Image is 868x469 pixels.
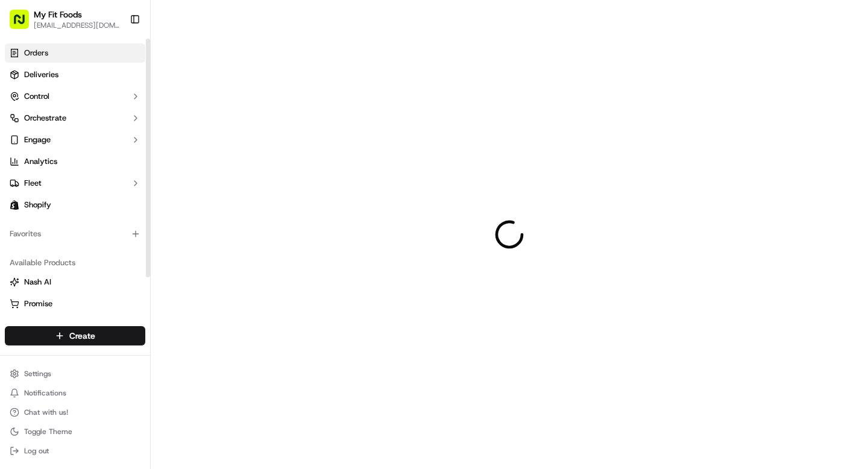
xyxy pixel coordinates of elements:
a: 📗Knowledge Base [7,265,97,286]
span: [DATE] [137,187,162,197]
span: Toggle Theme [24,427,72,436]
img: Nash [12,12,36,36]
span: • [131,219,135,229]
button: Log out [5,442,145,459]
button: Settings [5,365,145,382]
span: Wisdom [PERSON_NAME] [37,187,128,197]
input: Got a question? Start typing here... [31,78,217,90]
span: API Documentation [114,269,193,282]
span: Pylon [120,299,146,308]
button: Engage [5,130,145,150]
div: Start new chat [54,115,198,127]
button: My Fit Foods [34,8,82,20]
span: Knowledge Base [24,269,92,282]
span: Chat with us! [24,408,68,417]
img: 1736555255976-a54dd68f-1ca7-489b-9aae-adbdc363a1c4 [24,187,34,197]
span: Deliveries [24,69,58,80]
button: Control [5,87,145,106]
span: Log out [24,446,49,456]
span: Notifications [24,388,66,398]
button: Create [5,326,145,345]
img: Wisdom Oko [12,208,31,231]
button: Orchestrate [5,109,145,128]
div: Favorites [5,224,145,244]
span: Orders [24,48,48,58]
a: Shopify [5,195,145,215]
div: We're available if you need us! [54,127,166,137]
button: Chat with us! [5,404,145,421]
div: 💻 [102,271,112,280]
a: Deliveries [5,65,145,84]
span: Create [69,330,95,342]
span: [DATE] [137,219,162,229]
span: • [131,187,135,197]
button: [EMAIL_ADDRESS][DOMAIN_NAME] [34,20,120,30]
span: Control [24,91,49,102]
img: Shopify logo [10,200,19,210]
button: My Fit Foods[EMAIL_ADDRESS][DOMAIN_NAME] [5,5,125,34]
button: Fleet [5,174,145,193]
a: Promise [10,298,140,309]
img: 8571987876998_91fb9ceb93ad5c398215_72.jpg [25,115,47,137]
span: Fleet [24,178,42,189]
a: Analytics [5,152,145,171]
button: Nash AI [5,272,145,292]
a: Orders [5,43,145,63]
button: See all [187,154,219,169]
span: Nash AI [24,277,51,288]
a: Nash AI [10,277,140,288]
button: Start new chat [205,119,219,133]
img: 1736555255976-a54dd68f-1ca7-489b-9aae-adbdc363a1c4 [12,115,34,137]
div: 📗 [12,271,22,280]
div: Past conversations [12,157,81,166]
a: 💻API Documentation [97,265,198,286]
span: Settings [24,369,51,379]
a: Powered byPylon [85,298,146,308]
p: Welcome 👋 [12,48,219,68]
span: Engage [24,134,51,145]
img: 1736555255976-a54dd68f-1ca7-489b-9aae-adbdc363a1c4 [24,220,34,230]
span: Analytics [24,156,57,167]
button: Notifications [5,385,145,401]
img: Wisdom Oko [12,175,31,199]
span: Orchestrate [24,113,66,124]
span: Promise [24,298,52,309]
div: Available Products [5,253,145,272]
button: Promise [5,294,145,313]
button: Toggle Theme [5,423,145,440]
span: Shopify [24,200,51,210]
span: Wisdom [PERSON_NAME] [37,219,128,229]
